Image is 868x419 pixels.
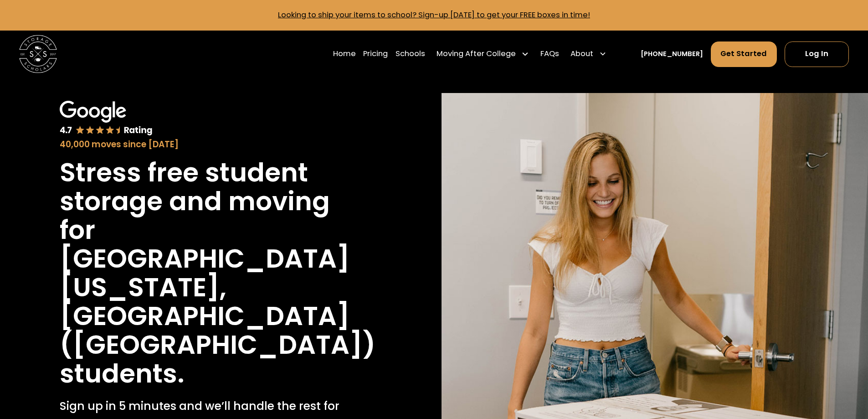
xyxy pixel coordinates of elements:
a: Schools [395,41,425,67]
a: Get Started [711,41,777,67]
div: About [567,41,611,67]
h1: [GEOGRAPHIC_DATA][US_STATE], [GEOGRAPHIC_DATA] ([GEOGRAPHIC_DATA]) [60,244,375,359]
div: Moving After College [433,41,533,67]
a: Looking to ship your items to school? Sign-up [DATE] to get your FREE boxes in time! [278,10,590,20]
div: 40,000 moves since [DATE] [60,138,367,151]
a: [PHONE_NUMBER] [641,49,703,59]
a: Home [333,41,356,67]
a: Log In [785,41,849,67]
img: Storage Scholars main logo [19,35,57,73]
h1: Stress free student storage and moving for [60,158,367,244]
div: Moving After College [437,48,516,60]
a: FAQs [540,41,559,67]
img: Google 4.7 star rating [60,101,153,136]
div: About [570,48,593,60]
a: Pricing [363,41,388,67]
h1: students. [60,359,185,388]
